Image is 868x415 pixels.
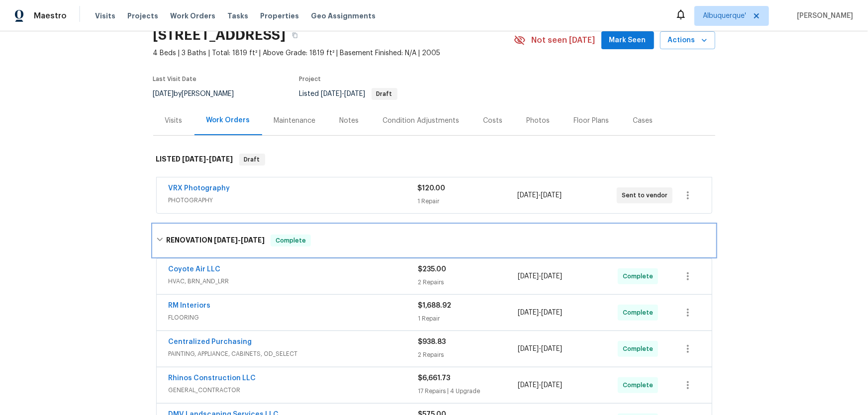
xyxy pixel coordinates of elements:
span: Tasks [227,12,248,19]
div: 1 Repair [418,196,517,206]
span: [DATE] [518,345,539,352]
span: FLOORING [169,313,418,323]
span: Project [299,76,321,82]
span: Work Orders [170,11,215,21]
div: Visits [165,116,183,126]
span: Mark Seen [609,34,646,47]
div: 2 Repairs [418,350,518,360]
span: - [214,237,265,244]
div: 17 Repairs | 4 Upgrade [418,386,518,396]
span: - [183,156,233,163]
h2: [STREET_ADDRESS] [153,30,286,40]
span: [DATE] [518,382,539,389]
span: [DATE] [541,345,562,352]
span: [DATE] [518,309,539,316]
span: $120.00 [418,185,446,192]
span: Not seen [DATE] [532,35,595,45]
span: [DATE] [518,273,539,280]
span: - [518,308,562,318]
div: 1 Repair [418,314,518,324]
div: Floor Plans [574,116,609,126]
div: by [PERSON_NAME] [153,88,246,100]
span: [DATE] [541,192,562,199]
span: PHOTOGRAPHY [169,195,418,205]
div: Cases [633,116,653,126]
div: Photos [527,116,550,126]
span: Actions [668,34,707,47]
span: Properties [260,11,299,21]
span: - [518,271,562,281]
span: Draft [240,155,264,165]
span: Sent to vendor [622,190,672,200]
button: Mark Seen [601,31,654,50]
span: Complete [623,271,657,281]
div: 2 Repairs [418,277,518,287]
span: Last Visit Date [153,76,197,82]
span: HVAC, BRN_AND_LRR [169,276,418,286]
div: LISTED [DATE]-[DATE]Draft [153,144,715,175]
span: [PERSON_NAME] [793,11,853,21]
span: Albuquerque' [703,11,746,21]
button: Actions [660,31,715,50]
div: RENOVATION [DATE]-[DATE]Complete [153,225,715,256]
span: Listed [299,90,397,97]
a: VRX Photography [169,185,230,192]
span: Projects [127,11,158,21]
a: RM Interiors [169,302,211,309]
span: [DATE] [517,192,538,199]
span: Complete [272,236,310,246]
span: - [517,190,562,200]
span: $235.00 [418,266,447,273]
span: Complete [623,308,657,318]
span: [DATE] [541,382,562,389]
span: $938.83 [418,338,446,345]
div: Notes [340,116,359,126]
span: Visits [95,11,115,21]
span: Geo Assignments [311,11,376,21]
span: - [518,380,562,390]
span: [DATE] [183,156,206,163]
span: [DATE] [241,237,265,244]
span: $1,688.92 [418,302,452,309]
span: [DATE] [345,90,366,97]
div: Work Orders [206,115,250,125]
span: Draft [373,91,396,97]
span: [DATE] [153,90,174,97]
span: Maestro [34,11,67,21]
span: - [321,90,366,97]
span: 4 Beds | 3 Baths | Total: 1819 ft² | Above Grade: 1819 ft² | Basement Finished: N/A | 2005 [153,48,514,58]
span: [DATE] [209,156,233,163]
span: [DATE] [541,309,562,316]
span: [DATE] [214,237,238,244]
a: Coyote Air LLC [169,266,221,273]
a: Centralized Purchasing [169,338,252,345]
span: Complete [623,380,657,390]
h6: LISTED [156,154,233,166]
a: Rhinos Construction LLC [169,375,256,382]
span: Complete [623,344,657,354]
div: Condition Adjustments [383,116,460,126]
span: - [518,344,562,354]
h6: RENOVATION [166,235,265,247]
span: PAINTING, APPLIANCE, CABINETS, OD_SELECT [169,349,418,359]
button: Copy Address [286,26,304,44]
span: [DATE] [321,90,342,97]
div: Maintenance [274,116,316,126]
span: [DATE] [541,273,562,280]
span: $6,661.73 [418,375,451,382]
span: GENERAL_CONTRACTOR [169,385,418,395]
div: Costs [483,116,503,126]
